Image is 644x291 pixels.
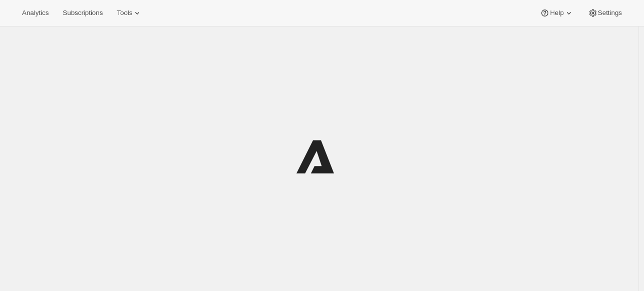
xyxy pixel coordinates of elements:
button: Settings [582,6,628,20]
button: Analytics [16,6,55,20]
span: Tools [117,9,132,17]
button: Help [534,6,579,20]
button: Tools [111,6,148,20]
span: Help [550,9,563,17]
button: Subscriptions [57,6,109,20]
span: Analytics [22,9,49,17]
span: Settings [598,9,622,17]
span: Subscriptions [63,9,103,17]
